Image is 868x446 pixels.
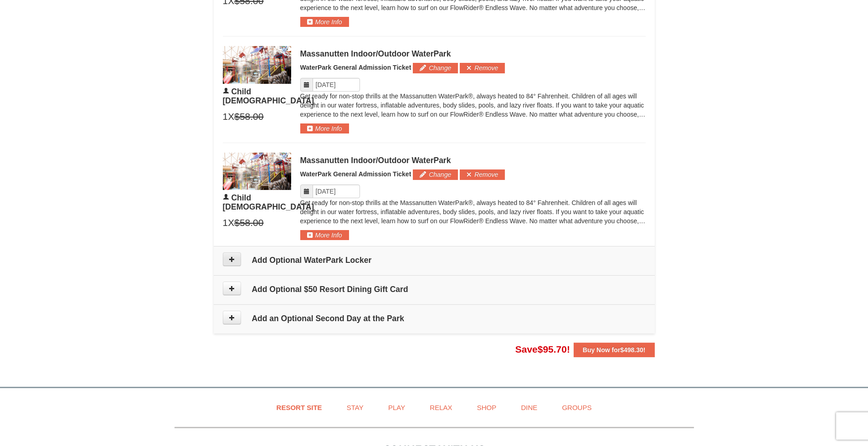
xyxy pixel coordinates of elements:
p: Get ready for non-stop thrills at the Massanutten WaterPark®, always heated to 84° Fahrenheit. Ch... [300,198,646,226]
a: Relax [418,397,463,418]
a: Resort Site [265,397,334,418]
div: Massanutten Indoor/Outdoor WaterPark [300,156,646,165]
span: X [228,110,234,123]
span: $58.00 [234,110,263,123]
span: WaterPark General Admission Ticket [300,170,411,178]
a: Shop [466,397,508,418]
button: Remove [460,169,505,179]
span: $498.30 [620,346,643,354]
span: $95.70 [538,344,567,354]
h4: Add Optional WaterPark Locker [223,256,646,265]
span: 1 [223,216,228,230]
a: Stay [335,397,375,418]
span: $58.00 [234,216,263,230]
span: WaterPark General Admission Ticket [300,64,411,71]
button: Remove [460,63,505,73]
a: Dine [509,397,549,418]
div: Massanutten Indoor/Outdoor WaterPark [300,49,646,58]
img: 6619917-1403-22d2226d.jpg [223,153,291,190]
button: More Info [300,17,349,27]
span: 1 [223,110,228,123]
a: Play [377,397,416,418]
h4: Add Optional $50 Resort Dining Gift Card [223,285,646,294]
a: Groups [550,397,603,418]
button: Change [413,63,458,73]
span: Save ! [515,344,570,354]
span: Child [DEMOGRAPHIC_DATA] [223,193,314,211]
span: X [228,216,234,230]
button: Change [413,169,458,179]
button: More Info [300,123,349,133]
h4: Add an Optional Second Day at the Park [223,314,646,323]
button: Buy Now for$498.30! [574,343,655,357]
img: 6619917-1403-22d2226d.jpg [223,46,291,83]
span: Child [DEMOGRAPHIC_DATA] [223,87,314,105]
button: More Info [300,230,349,240]
strong: Buy Now for ! [583,346,646,354]
p: Get ready for non-stop thrills at the Massanutten WaterPark®, always heated to 84° Fahrenheit. Ch... [300,92,646,119]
